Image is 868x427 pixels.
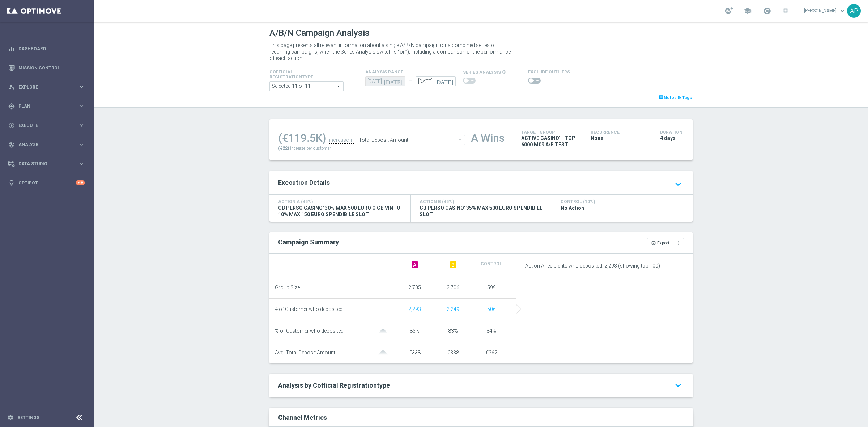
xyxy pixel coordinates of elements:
button: play_circle_outline Execute keyboard_arrow_right [8,123,85,128]
div: Optibot [8,173,85,192]
span: (€22) [278,146,289,151]
span: increase per customer [290,146,331,151]
h2: Campaign Summary [278,238,339,246]
div: Analyze [8,141,78,148]
i: more_vert [676,240,681,245]
a: Analysis by Cofficial Registrationtype keyboard_arrow_down [278,381,684,390]
span: CB PERSO CASINO' 35% MAX 500 EURO SPENDIBILE SLOT [420,205,543,218]
div: Plan [8,103,78,110]
span: Explore [18,85,78,89]
i: chat [659,95,664,100]
div: +10 [76,180,85,185]
span: A [412,261,418,268]
h4: Exclude Outliers [528,69,570,74]
button: Mission Control [8,65,85,71]
div: Channel Metrics [278,412,688,422]
i: lightbulb [8,180,15,186]
h2: Channel Metrics [278,414,327,421]
button: open_in_browser Export [647,238,673,248]
span: None [591,135,603,141]
span: B [450,261,456,268]
span: Execute [18,123,78,128]
span: CB PERSO CASINO' 30% MAX 500 EURO O CB VINTO 10% MAX 150 EURO SPENDIBILE SLOT [278,205,402,218]
a: [PERSON_NAME]keyboard_arrow_down [803,5,847,16]
img: gaussianGrey.svg [376,329,390,334]
span: keyboard_arrow_down [838,7,846,15]
span: 4 days [660,135,676,141]
i: [DATE] [384,76,405,84]
a: Optibot [18,173,76,192]
h4: Cofficial Registrationtype [269,69,331,80]
i: equalizer [8,46,15,52]
div: A Wins [471,132,505,145]
i: keyboard_arrow_down [672,178,684,191]
div: (€119.5K) [278,132,326,145]
span: Show unique customers [447,306,459,312]
span: €338 [409,350,421,355]
a: Settings [17,415,39,420]
i: keyboard_arrow_down [672,379,684,392]
i: settings [7,414,14,421]
span: 599 [487,285,496,290]
span: Avg. Total Deposit Amount [275,350,335,356]
i: play_circle_outline [8,122,15,129]
div: Explore [8,84,78,90]
button: person_search Explore keyboard_arrow_right [8,84,85,90]
a: Mission Control [18,58,85,77]
p: Action A recipients who deposited: 2,293 (showing top 100) [525,262,684,269]
span: # of Customer who deposited [275,306,342,312]
div: Mission Control [8,58,85,77]
h4: Control (10%) [561,199,684,204]
span: No Action [561,205,584,211]
div: equalizer Dashboard [8,46,85,52]
a: chatNotes & Tags [658,94,693,102]
span: Group Size [275,285,300,291]
span: school [744,7,752,15]
h4: Target Group [521,130,580,135]
i: person_search [8,84,15,90]
h1: A/B/N Campaign Analysis [269,28,370,38]
h4: Action A (45%) [278,199,402,204]
i: keyboard_arrow_right [78,103,85,110]
span: Analyze [18,142,78,147]
span: 83% [448,328,458,334]
div: — [405,78,416,84]
button: Data Studio keyboard_arrow_right [8,161,85,167]
span: Control [481,261,502,266]
i: track_changes [8,141,15,148]
span: 2,705 [408,285,421,290]
span: Execution Details [278,179,330,186]
i: keyboard_arrow_right [78,141,85,148]
span: Analysis by Cofficial Registrationtype [278,381,390,389]
h4: Action B (45%) [420,199,543,204]
span: Show unique customers [408,306,421,312]
button: gps_fixed Plan keyboard_arrow_right [8,103,85,109]
span: series analysis [463,70,501,75]
i: keyboard_arrow_right [78,84,85,90]
h4: analysis range [365,69,463,74]
button: track_changes Analyze keyboard_arrow_right [8,142,85,148]
input: Select Date [416,76,456,86]
button: lightbulb Optibot +10 [8,180,85,186]
i: [DATE] [434,76,456,84]
span: Show unique customers [487,306,496,312]
a: Dashboard [18,39,85,58]
div: Dashboard [8,39,85,58]
h4: Duration [660,130,684,135]
div: Execute [8,122,78,129]
i: open_in_browser [651,240,656,245]
span: €362 [486,350,497,355]
div: AP [847,4,861,18]
span: Expert Online Expert Retail Master Online Master Retail Other and 6 more [270,82,343,91]
div: Data Studio [8,161,78,167]
span: % of Customer who deposited [275,328,344,334]
span: ACTIVE CASINO' - TOP 6000 M09 A/B TEST 29.09 [521,135,580,148]
i: gps_fixed [8,103,15,110]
